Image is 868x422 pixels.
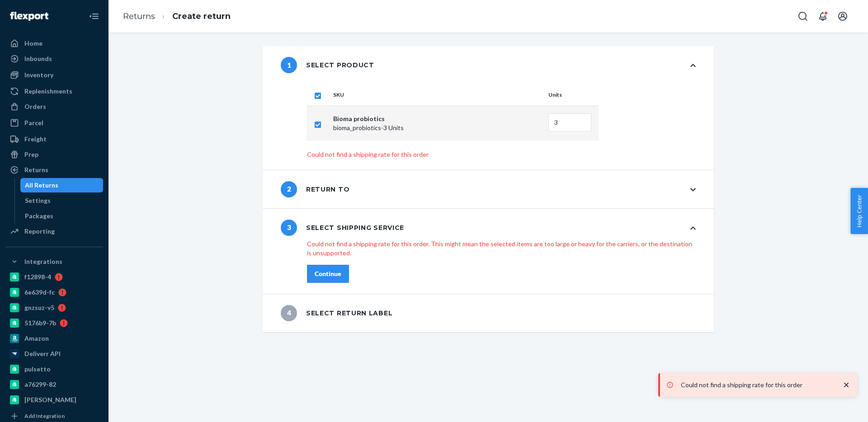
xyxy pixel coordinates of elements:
[24,39,42,48] div: Home
[281,57,374,73] div: Select product
[5,224,103,239] a: Reporting
[5,377,103,392] a: a76299-82
[315,269,341,278] div: Continue
[123,11,155,21] a: Returns
[20,178,104,192] a: All Returns
[548,113,591,131] input: Enter quantity
[333,123,541,132] p: bioma_probiotics - 3 Units
[5,331,103,346] a: Amazon
[5,254,103,269] button: Integrations
[5,52,103,66] a: Inbounds
[24,87,72,96] div: Replenishments
[24,227,55,236] div: Reporting
[5,99,103,114] a: Orders
[330,84,545,106] th: SKU
[5,316,103,330] a: 5176b9-7b
[5,84,103,98] a: Replenishments
[24,150,38,159] div: Prep
[5,270,103,284] a: f12898-4
[24,54,52,63] div: Inbounds
[5,300,103,315] a: gnzsuz-v5
[24,349,61,358] div: Deliverr API
[24,102,46,111] div: Orders
[850,188,868,234] button: Help Center
[281,305,392,321] div: Select return label
[24,395,76,404] div: [PERSON_NAME]
[545,84,599,106] th: Units
[25,181,58,190] div: All Returns
[24,135,47,144] div: Freight
[281,181,349,197] div: Return to
[5,116,103,130] a: Parcel
[794,7,812,25] button: Open Search Box
[307,239,696,258] p: Could not find a shipping rate for this order. This might mean the selected items are too large o...
[5,132,103,146] a: Freight
[5,411,103,422] a: Add Integration
[24,257,62,266] div: Integrations
[24,319,56,328] div: 5176b9-7b
[5,147,103,162] a: Prep
[5,68,103,82] a: Inventory
[24,272,51,281] div: f12898-4
[281,220,404,236] div: Select shipping service
[24,412,65,420] div: Add Integration
[814,7,832,25] button: Open notifications
[281,181,297,197] span: 2
[281,220,297,236] span: 3
[25,196,51,205] div: Settings
[24,165,48,174] div: Returns
[281,305,297,321] span: 4
[5,362,103,376] a: pulsetto
[20,193,104,208] a: Settings
[24,365,51,374] div: pulsetto
[24,288,55,297] div: 6e639d-fc
[20,209,104,223] a: Packages
[5,163,103,177] a: Returns
[834,7,852,25] button: Open account menu
[5,347,103,361] a: Deliverr API
[5,285,103,300] a: 6e639d-fc
[10,12,48,21] img: Flexport logo
[307,150,696,159] p: Could not find a shipping rate for this order
[307,265,349,283] button: Continue
[24,334,49,343] div: Amazon
[24,303,54,312] div: gnzsuz-v5
[172,11,231,21] a: Create return
[85,7,103,25] button: Close Navigation
[116,3,238,30] ol: breadcrumbs
[5,393,103,407] a: [PERSON_NAME]
[842,380,851,389] svg: close toast
[25,211,53,220] div: Packages
[333,114,541,123] p: Bioma probiotics
[5,36,103,51] a: Home
[24,380,56,389] div: a76299-82
[281,57,297,73] span: 1
[24,70,53,80] div: Inventory
[681,380,833,389] p: Could not find a shipping rate for this order
[24,118,43,127] div: Parcel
